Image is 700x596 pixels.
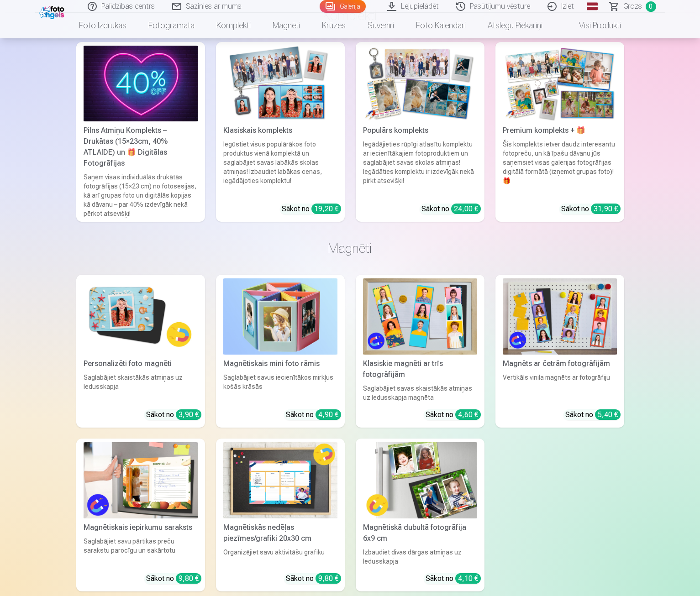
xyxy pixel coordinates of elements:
[262,13,311,38] a: Magnēti
[421,204,481,214] div: Sākot no
[455,573,481,584] div: 4,10 €
[451,204,481,214] div: 24,00 €
[84,240,617,256] h3: Magnēti
[216,42,345,222] a: Klasiskais komplektsKlasiskais komplektsIegūstiet visus populārākos foto produktus vienā komplekt...
[363,46,477,122] img: Populārs komplekts
[363,278,477,355] img: Klasiskie magnēti ar trīs fotogrāfijām
[80,173,201,218] div: Saņem visas individuālās drukātās fotogrāfijas (15×23 cm) no fotosesijas, kā arī grupas foto un d...
[84,46,198,122] img: Pilns Atmiņu Komplekts – Drukātas (15×23cm, 40% ATLAIDE) un 🎁 Digitālas Fotogrāfijas
[499,358,621,369] div: Magnēts ar četrām fotogrāfijām
[316,573,341,584] div: 9,80 €
[216,439,345,591] a: Magnētiskās nedēļas piezīmes/grafiki 20x30 cmMagnētiskās nedēļas piezīmes/grafiki 20x30 cmOrganiz...
[220,358,341,369] div: Magnētiskais mini foto rāmis
[565,409,621,420] div: Sākot no
[623,1,642,12] span: Grozs
[553,13,632,38] a: Visi produkti
[316,409,341,420] div: 4,90 €
[220,140,341,196] div: Iegūstiet visus populārākos foto produktus vienā komplektā un saglabājiet savas labākās skolas at...
[216,275,345,428] a: Magnētiskais mini foto rāmisMagnētiskais mini foto rāmisSaglabājiet savus iecienītākos mirkļus ko...
[220,522,341,544] div: Magnētiskās nedēļas piezīmes/grafiki 20x30 cm
[426,409,481,420] div: Sākot no
[359,358,481,380] div: Klasiskie magnēti ar trīs fotogrāfijām
[282,204,341,214] div: Sākot no
[80,358,201,369] div: Personalizēti foto magnēti
[76,275,205,428] a: Personalizēti foto magnētiPersonalizēti foto magnētiSaglabājiet skaistākās atmiņas uz ledusskapja...
[80,125,201,169] div: Pilns Atmiņu Komplekts – Drukātas (15×23cm, 40% ATLAIDE) un 🎁 Digitālas Fotogrāfijas
[356,439,484,591] a: Magnētiskā dubultā fotogrāfija 6x9 cmMagnētiskā dubultā fotogrāfija 6x9 cmIzbaudiet divas dārgas ...
[499,140,621,196] div: Šis komplekts ietver daudz interesantu fotopreču, un kā īpašu dāvanu jūs saņemsiet visas galerija...
[80,522,201,533] div: Magnētiskais iepirkumu saraksts
[363,442,477,518] img: Magnētiskā dubultā fotogrāfija 6x9 cm
[220,548,341,566] div: Organizējiet savu aktivitāšu grafiku
[176,409,201,420] div: 3,90 €
[76,42,205,222] a: Pilns Atmiņu Komplekts – Drukātas (15×23cm, 40% ATLAIDE) un 🎁 Digitālas Fotogrāfijas Pilns Atmiņu...
[455,409,481,420] div: 4,60 €
[146,409,201,420] div: Sākot no
[405,13,477,38] a: Foto kalendāri
[223,442,337,518] img: Magnētiskās nedēļas piezīmes/grafiki 20x30 cm
[220,125,341,136] div: Klasiskais komplekts
[286,573,341,584] div: Sākot no
[223,46,337,122] img: Klasiskais komplekts
[76,439,205,591] a: Magnētiskais iepirkumu sarakstsMagnētiskais iepirkumu sarakstsSaglabājiet savu pārtikas preču sar...
[426,573,481,584] div: Sākot no
[495,42,624,222] a: Premium komplekts + 🎁 Premium komplekts + 🎁Šis komplekts ietver daudz interesantu fotopreču, un k...
[146,573,201,584] div: Sākot no
[646,1,656,12] span: 0
[503,278,617,355] img: Magnēts ar četrām fotogrāfijām
[591,204,621,214] div: 31,90 €
[80,373,201,402] div: Saglabājiet skaistākās atmiņas uz ledusskapja
[359,140,481,196] div: Iegādājieties rūpīgi atlasītu komplektu ar iecienītākajiem fotoproduktiem un saglabājiet savas sk...
[359,125,481,136] div: Populārs komplekts
[357,13,405,38] a: Suvenīri
[68,13,137,38] a: Foto izdrukas
[356,42,484,222] a: Populārs komplektsPopulārs komplektsIegādājieties rūpīgi atlasītu komplektu ar iecienītākajiem fo...
[495,275,624,428] a: Magnēts ar četrām fotogrāfijāmMagnēts ar četrām fotogrāfijāmVertikāls vinila magnēts ar fotogrāfi...
[84,278,198,355] img: Personalizēti foto magnēti
[477,13,553,38] a: Atslēgu piekariņi
[220,373,341,402] div: Saglabājiet savus iecienītākos mirkļus košās krāsās
[205,13,262,38] a: Komplekti
[84,442,198,518] img: Magnētiskais iepirkumu saraksts
[311,204,341,214] div: 19,20 €
[286,409,341,420] div: Sākot no
[595,409,621,420] div: 5,40 €
[356,275,484,428] a: Klasiskie magnēti ar trīs fotogrāfijāmKlasiskie magnēti ar trīs fotogrāfijāmSaglabājiet savas ska...
[176,573,201,584] div: 9,80 €
[359,384,481,402] div: Saglabājiet savas skaistākās atmiņas uz ledusskapja magnēta
[80,537,201,566] div: Saglabājiet savu pārtikas preču sarakstu parocīgu un sakārtotu
[499,373,621,402] div: Vertikāls vinila magnēts ar fotogrāfiju
[561,204,621,214] div: Sākot no
[223,278,337,355] img: Magnētiskais mini foto rāmis
[137,13,205,38] a: Fotogrāmata
[311,13,357,38] a: Krūzes
[39,4,67,19] img: /fa1
[503,46,617,122] img: Premium komplekts + 🎁
[359,548,481,566] div: Izbaudiet divas dārgas atmiņas uz ledusskapja
[499,125,621,136] div: Premium komplekts + 🎁
[359,522,481,544] div: Magnētiskā dubultā fotogrāfija 6x9 cm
